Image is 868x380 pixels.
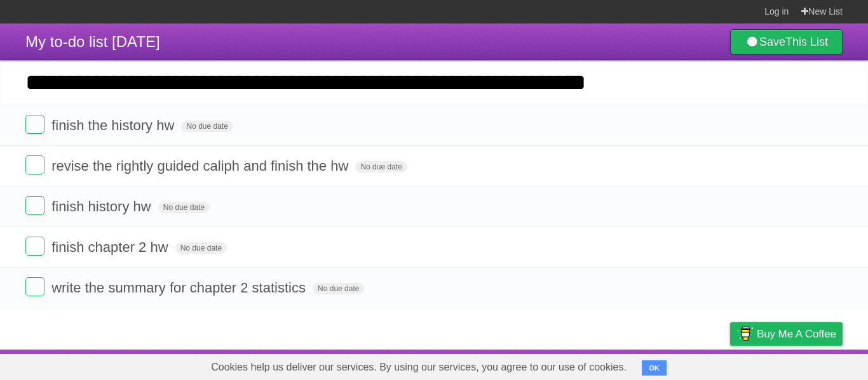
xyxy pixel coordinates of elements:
[175,242,227,254] span: No due date
[603,353,654,377] a: Developers
[25,277,44,296] label: Done
[25,196,44,215] label: Done
[51,117,177,133] span: finish the history hw
[561,353,588,377] a: About
[25,115,44,134] label: Done
[181,121,233,132] span: No due date
[25,237,44,256] label: Done
[714,353,747,377] a: Privacy
[730,29,843,55] a: SaveThis List
[51,199,154,214] span: finish history hw
[763,353,843,377] a: Suggest a feature
[25,33,160,50] span: My to-do list [DATE]
[730,322,843,346] a: Buy me a coffee
[642,360,667,376] button: OK
[51,239,171,255] span: finish chapter 2 hw
[158,202,210,213] span: No due date
[355,161,407,173] span: No due date
[785,36,828,48] b: This List
[25,155,44,174] label: Done
[51,158,351,174] span: revise the rightly guided caliph and finish the hw
[198,355,639,380] span: Cookies help us deliver our services. By using our services, you agree to our use of cookies.
[736,323,754,344] img: Buy me a coffee
[757,323,836,345] span: Buy me a coffee
[313,283,364,294] span: No due date
[51,280,309,296] span: write the summary for chapter 2 statistics
[670,353,698,377] a: Terms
